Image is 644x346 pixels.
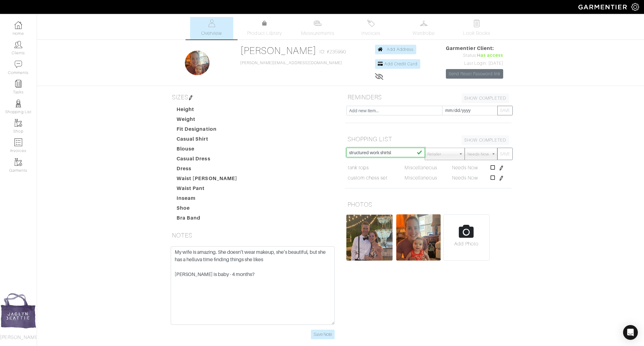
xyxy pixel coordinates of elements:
span: Needs Now [452,175,478,181]
span: Add Credit Card [384,61,418,66]
div: Last Login: [DATE] [446,60,503,67]
img: orders-icon-0abe47150d42831381b5fb84f609e132dff9fe21cb692f30cb5eec754e2cba89.png [14,138,22,146]
img: pen-cf24a1663064a2ec1b9c1bd2387e9de7a2fa800b781884d57f21acf72779bad2.png [499,176,504,181]
div: Status: [446,52,503,59]
span: Invoices [361,30,380,37]
dt: Waist [PERSON_NAME] [172,175,242,185]
a: tank tops [348,164,369,171]
span: Wardrobe [413,30,435,37]
h5: SIZES [169,91,336,103]
textarea: My wife is amazing. She doesn’t wear makeup, she’s beautiful, but she has a helluva time finding ... [171,246,335,325]
span: Add Address [387,47,414,52]
img: measurements-466bbee1fd09ba9460f595b01e5d73f9e2bff037440d3c8f018324cb6cdf7a4a.svg [314,19,321,27]
img: XWadbf6y1mAtYmicqE9VXoX9 [396,214,441,261]
a: Invoices [349,17,392,39]
span: ID: #235990 [320,48,346,56]
h5: REMINDERS [345,91,512,103]
a: custom chess set [348,174,388,182]
img: pen-cf24a1663064a2ec1b9c1bd2387e9de7a2fa800b781884d57f21acf72779bad2.png [188,95,193,100]
span: Needs Now [452,165,478,171]
a: Add Credit Card [375,59,420,69]
a: [PERSON_NAME][EMAIL_ADDRESS][DOMAIN_NAME] [240,61,342,65]
a: Product Library [243,20,286,37]
img: garmentier-logo-header-white-b43fb05a5012e4ada735d5af1a66efaba907eab6374d6393d1fbf88cb4ef424d.png [575,2,631,12]
img: dashboard-icon-dbcd8f5a0b271acd01030246c82b418ddd0df26cd7fceb0bd07c9910d44c42f6.png [14,21,22,29]
button: SAVE [497,148,513,160]
dt: Dress [172,165,242,175]
dt: Fit Designation [172,126,242,135]
img: garments-icon-b7da505a4dc4fd61783c78ac3ca0ef83fa9d6f193b1c9dc38574b1d14d53ca28.png [14,119,22,127]
img: reminder-icon-8004d30b9f0a5d33ae49ab947aed9ed385cf756f9e5892f1edd6e32f2345188e.png [14,80,22,88]
span: Measurements [301,30,335,37]
img: comment-icon-a0a6a9ef722e966f86d9cbdc48e553b5cf19dbc54f86b18d962a5391bc8f6eb6.png [14,60,22,68]
dt: Height [172,106,242,116]
div: Open Intercom Messenger [623,325,638,340]
dt: Shoe [172,204,242,214]
a: SHOW COMPLETED [462,93,509,103]
img: wardrobe-487a4870c1b7c33e795ec22d11cfc2ed9d08956e64fb3008fe2437562e282088.svg [420,19,428,27]
span: Miscellaneous [405,165,438,171]
a: [PERSON_NAME] [240,45,316,56]
span: Overview [201,30,222,37]
img: stylists-icon-eb353228a002819b7ec25b43dbf5f0378dd9e0616d9560372ff212230b889e62.png [14,100,22,107]
img: todo-9ac3debb85659649dc8f770b8b6100bb5dab4b48dedcbae339e5042a72dfd3cc.svg [473,19,481,27]
a: Look Books [455,17,498,39]
a: SHOW COMPLETED [462,135,509,145]
dt: Inseam [172,195,242,204]
dt: Waist Pant [172,185,242,195]
dt: Casual Shirt [172,135,242,145]
img: basicinfo-40fd8af6dae0f16599ec9e87c0ef1c0a1fdea2edbe929e3d69a839185d80c458.svg [208,19,215,27]
h5: PHOTOS [345,198,512,211]
span: Product Library [247,30,282,37]
span: Look Books [463,30,491,37]
span: Needs Now [467,148,489,160]
dt: Casual Dress [172,155,242,165]
img: garments-icon-b7da505a4dc4fd61783c78ac3ca0ef83fa9d6f193b1c9dc38574b1d14d53ca28.png [14,158,22,166]
dt: Blouse [172,145,242,155]
a: Overview [190,17,233,39]
a: Send Reset Password link [446,69,503,79]
span: Retailer [427,148,456,160]
img: gear-icon-white-bd11855cb880d31180b6d7d6211b90ccbf57a29d726f0c71d8c61bd08dd39cc2.png [631,3,639,11]
a: Add Address [375,45,417,54]
button: SAVE [497,106,513,115]
img: clients-icon-6bae9207a08558b7cb47a8932f037763ab4055f8c8b6bfacd5dc20c3e0201464.png [14,41,22,48]
img: orders-27d20c2124de7fd6de4e0e44c1d41de31381a507db9b33961299e4e07d508b8c.svg [367,19,375,27]
input: Add new item... [346,106,442,115]
h5: NOTES [169,229,336,241]
dt: Bra Band [172,214,242,224]
input: Add new item [346,148,425,157]
h5: SHOPPING LIST [345,133,512,145]
dt: Weight [172,116,242,126]
img: pen-cf24a1663064a2ec1b9c1bd2387e9de7a2fa800b781884d57f21acf72779bad2.png [499,166,504,171]
img: k6xSqCH5mMixASLXnNFfctmh [346,215,393,261]
span: Has access [477,52,503,59]
input: Save Note [311,330,335,339]
span: Garmentier Client: [446,45,503,52]
a: Wardrobe [402,17,445,39]
span: Miscellaneous [405,175,438,181]
a: Measurements [296,17,340,39]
